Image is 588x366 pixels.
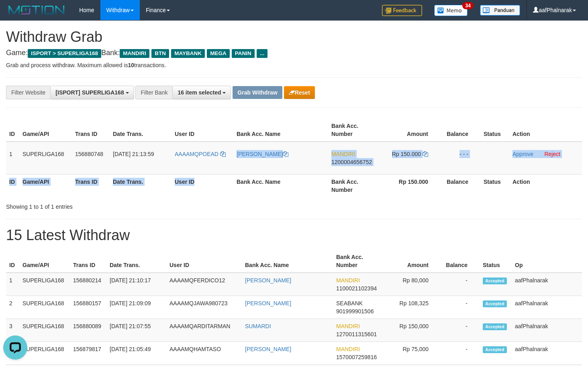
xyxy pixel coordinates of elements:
[172,86,231,99] button: 16 item selected
[440,142,480,175] td: - - -
[483,323,507,330] span: Accepted
[28,49,101,58] span: ISPORT > SUPERLIGA168
[70,296,106,319] td: 156880157
[6,4,67,16] img: MOTION_logo.png
[512,250,582,273] th: Op
[336,300,363,306] span: SEABANK
[19,342,70,365] td: SUPERLIGA168
[6,29,582,45] h1: Withdraw Grab
[207,49,230,58] span: MEGA
[441,273,480,296] td: -
[6,61,582,69] p: Grab and process withdraw. Maximum allowed is transactions.
[382,250,441,273] th: Amount
[483,278,507,284] span: Accepted
[483,346,507,353] span: Accepted
[512,319,582,342] td: aafPhalnarak
[72,119,110,142] th: Trans ID
[166,250,242,273] th: User ID
[233,174,328,197] th: Bank Acc. Name
[6,174,19,197] th: ID
[70,342,106,365] td: 156879817
[232,49,255,58] span: PANIN
[434,5,468,16] img: Button%20Memo.svg
[19,142,72,175] td: SUPERLIGA168
[72,174,110,197] th: Trans ID
[512,342,582,365] td: aafPhalnarak
[331,159,372,165] span: Copy 1200004656752 to clipboard
[392,151,421,157] span: Rp 150.000
[382,319,441,342] td: Rp 150,000
[70,250,106,273] th: Trans ID
[6,319,19,342] td: 3
[171,119,233,142] th: User ID
[166,319,242,342] td: AAAAMQARDITARMAN
[441,296,480,319] td: -
[75,151,103,157] span: 156880748
[6,199,239,211] div: Showing 1 to 1 of 1 entries
[336,346,360,352] span: MANDIRI
[128,62,134,68] strong: 10
[175,151,218,157] span: AAAAMQPOEAD
[509,119,582,142] th: Action
[171,174,233,197] th: User ID
[135,86,172,99] div: Filter Bank
[70,319,106,342] td: 156880089
[336,323,360,329] span: MANDIRI
[6,296,19,319] td: 2
[70,273,106,296] td: 156880214
[480,119,509,142] th: Status
[441,319,480,342] td: -
[55,89,124,96] span: [ISPORT] SUPERLIGA168
[19,296,70,319] td: SUPERLIGA168
[19,119,72,142] th: Game/API
[328,174,380,197] th: Bank Acc. Number
[462,2,473,9] span: 34
[441,250,480,273] th: Balance
[245,277,291,284] a: [PERSON_NAME]
[178,89,221,96] span: 16 item selected
[480,250,512,273] th: Status
[328,119,380,142] th: Bank Acc. Number
[336,285,377,292] span: Copy 1100021102394 to clipboard
[336,308,374,315] span: Copy 901999901506 to clipboard
[382,296,441,319] td: Rp 108,325
[19,273,70,296] td: SUPERLIGA168
[19,174,72,197] th: Game/API
[6,250,19,273] th: ID
[382,273,441,296] td: Rp 80,000
[6,49,582,57] h4: Game: Bank:
[423,151,428,157] a: Copy 150000 to clipboard
[245,346,291,352] a: [PERSON_NAME]
[120,49,149,58] span: MANDIRI
[106,342,166,365] td: [DATE] 21:05:49
[509,174,582,197] th: Action
[106,296,166,319] td: [DATE] 21:09:09
[380,174,440,197] th: Rp 150.000
[245,323,271,329] a: SUMARDI
[50,86,134,99] button: [ISPORT] SUPERLIGA168
[544,151,560,157] a: Reject
[6,119,19,142] th: ID
[257,49,267,58] span: ...
[245,300,291,306] a: [PERSON_NAME]
[151,49,169,58] span: BTN
[166,342,242,365] td: AAAAMQHAMTASO
[19,319,70,342] td: SUPERLIGA168
[483,300,507,307] span: Accepted
[441,342,480,365] td: -
[166,273,242,296] td: AAAAMQFERDICO12
[440,119,480,142] th: Balance
[480,174,509,197] th: Status
[512,151,533,157] a: Approve
[3,3,27,27] button: Open LiveChat chat widget
[233,86,282,99] button: Grab Withdraw
[6,227,582,243] h1: 15 Latest Withdraw
[382,5,422,16] img: Feedback.jpg
[6,86,50,99] div: Filter Website
[233,119,328,142] th: Bank Acc. Name
[333,250,382,273] th: Bank Acc. Number
[336,331,377,337] span: Copy 1270011315601 to clipboard
[331,151,355,157] span: MANDIRI
[171,49,205,58] span: MAYBANK
[284,86,315,99] button: Reset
